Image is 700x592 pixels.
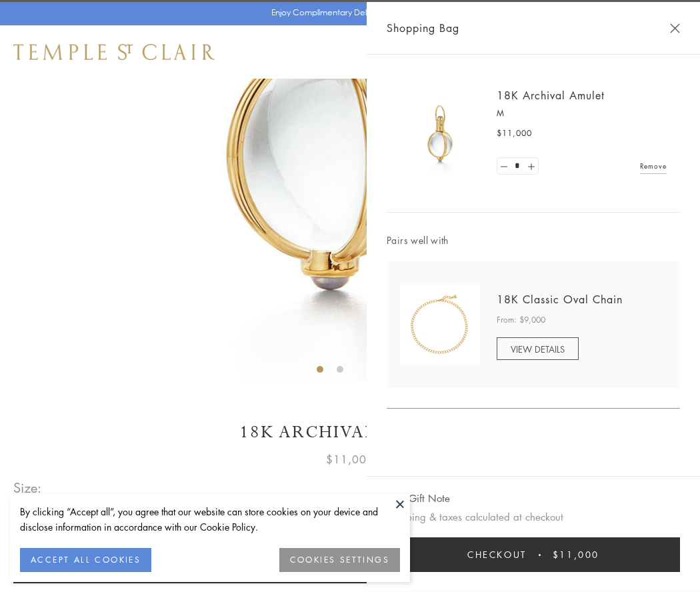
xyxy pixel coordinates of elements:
[497,292,623,307] a: 18K Classic Oval Chain
[20,504,400,535] div: By clicking “Accept all”, you agree that our website can store cookies on your device and disclos...
[497,107,667,120] p: M
[400,285,480,365] img: N88865-OV18
[497,88,605,103] a: 18K Archival Amulet
[387,509,680,525] p: Shipping & taxes calculated at checkout
[387,233,680,248] span: Pairs well with
[279,548,400,572] button: COOKIES SETTINGS
[467,547,527,562] span: Checkout
[387,19,459,37] span: Shopping Bag
[670,23,680,33] button: Close Shopping Bag
[497,127,532,140] span: $11,000
[640,159,667,173] a: Remove
[387,490,450,507] button: Add Gift Note
[20,548,151,572] button: ACCEPT ALL COOKIES
[553,547,599,562] span: $11,000
[13,44,215,60] img: Temple St. Clair
[13,421,687,444] h1: 18K Archival Amulet
[271,6,423,19] p: Enjoy Complimentary Delivery & Returns
[13,477,43,499] span: Size:
[387,537,680,572] button: Checkout $11,000
[326,451,374,468] span: $11,000
[400,93,480,173] img: 18K Archival Amulet
[524,158,537,175] a: Set quantity to 2
[497,158,511,175] a: Set quantity to 0
[497,313,545,327] span: From: $9,000
[511,343,565,355] span: VIEW DETAILS
[497,337,579,360] a: VIEW DETAILS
